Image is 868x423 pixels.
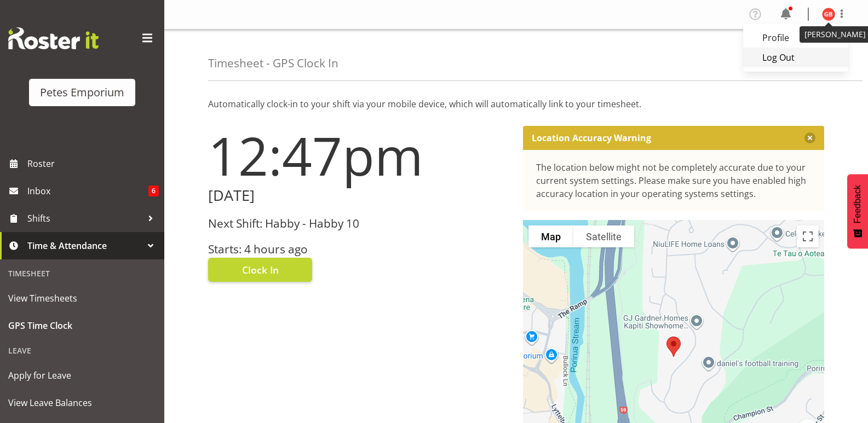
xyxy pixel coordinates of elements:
[27,155,159,172] span: Roster
[743,48,848,67] a: Log Out
[208,187,510,204] h2: [DATE]
[208,243,510,256] h3: Starts: 4 hours ago
[847,174,868,248] button: Feedback - Show survey
[40,84,124,101] div: Petes Emporium
[208,258,312,282] button: Clock In
[536,161,812,200] div: The location below might not be completely accurate due to your current system settings. Please m...
[528,225,573,247] button: Show street map
[822,8,835,21] img: gillian-byford11184.jpg
[8,395,156,411] span: View Leave Balances
[242,263,279,277] span: Clock In
[8,317,156,334] span: GPS Time Clock
[573,225,634,247] button: Show satellite imagery
[8,27,99,49] img: Rosterit website logo
[208,126,510,185] h1: 12:47pm
[853,185,863,223] span: Feedback
[3,389,162,416] a: View Leave Balances
[208,97,824,111] p: Automatically clock-in to your shift via your mobile device, which will automatically link to you...
[208,217,510,230] h3: Next Shift: Habby - Habby 10
[8,290,156,306] span: View Timesheets
[3,285,162,312] a: View Timesheets
[797,225,819,247] button: Toggle fullscreen view
[3,262,162,285] div: Timesheet
[27,210,142,227] span: Shifts
[8,367,156,384] span: Apply for Leave
[27,183,148,199] span: Inbox
[3,339,162,362] div: Leave
[3,312,162,339] a: GPS Time Clock
[208,57,338,69] h4: Timesheet - GPS Clock In
[804,132,815,143] button: Close message
[27,237,142,254] span: Time & Attendance
[148,186,159,196] span: 6
[3,362,162,389] a: Apply for Leave
[532,132,651,143] p: Location Accuracy Warning
[743,28,848,48] a: Profile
